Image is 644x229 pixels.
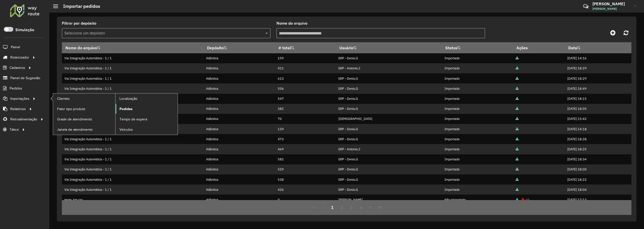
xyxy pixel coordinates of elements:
a: Arquivo completo [516,167,519,171]
td: ERP - Denis.G [336,164,442,174]
td: ERP - Antonio.J [336,144,442,154]
span: Relatórios [10,106,26,112]
td: Atlântica [204,73,275,83]
td: 556 [275,83,336,94]
td: Via Integração Automática - 1 / 1 [62,174,204,185]
a: Fator tipo produto [53,104,115,114]
th: Ações [513,42,565,53]
td: ERP - Denis.G [336,174,442,185]
td: Importado [442,104,513,114]
th: Nome do arquivo [62,42,204,53]
a: Arquivo completo [516,76,519,81]
td: Importado [442,53,513,63]
a: Arquivo completo [516,117,519,121]
td: ERP - Denis.G [336,185,442,195]
td: [DATE] 18:05 [565,104,631,114]
a: Reimportar [526,198,530,202]
td: ERP - Denis.G [336,83,442,94]
td: [DATE] 18:25 [565,144,631,154]
td: [PERSON_NAME] [336,195,442,205]
td: Atlântica [204,63,275,73]
td: Importado [442,134,513,144]
td: Via Integração Automática - 1 / 1 [62,63,204,73]
td: [DATE] 14:18 [565,124,631,134]
td: 473 [275,134,336,144]
td: 469 [275,144,336,154]
span: Fator tipo produto [57,106,85,112]
span: Painel de Sugestão [10,75,40,81]
button: Next Page [366,203,375,212]
a: Arquivo completo [516,147,519,151]
span: Painel [11,44,20,50]
span: Tempo de espera [119,117,147,122]
td: ERP - Denis.G [336,134,442,144]
td: Atlântica [204,154,275,164]
td: Atlântica [204,144,275,154]
td: Atlântica [204,134,275,144]
a: Arquivo completo [516,66,519,70]
a: Grade de atendimento [53,114,115,124]
a: Clientes [53,94,115,104]
td: Importado [442,94,513,104]
td: Via Integração Automática - 1 / 1 [62,73,204,83]
td: Importado [442,73,513,83]
td: 547 [275,94,336,104]
td: Não importado [442,195,513,205]
label: Nome do arquivo [276,20,307,26]
td: Via Integração Automática - 1 / 1 [62,83,204,94]
a: Arquivo completo [516,157,519,161]
span: Pedidos [119,106,133,112]
th: Usuário [336,42,442,53]
td: Via Integração Automática - 1 / 1 [62,164,204,174]
td: 139 [275,124,336,134]
a: Arquivo completo [516,188,519,192]
td: 0 [275,195,336,205]
button: 3 [347,203,356,212]
td: ERP - Denis.G [336,104,442,114]
a: Pedidos [115,104,178,114]
td: Atlântica [204,94,275,104]
td: [DATE] 18:29 [565,63,631,73]
td: Atlântica [204,83,275,94]
span: Cadastros [10,65,25,70]
td: Atlântica [204,124,275,134]
button: 4 [356,203,366,212]
td: Via Integração Automática - 1 / 1 [62,185,204,195]
a: Arquivo completo [516,107,519,111]
td: Atlântica [204,164,275,174]
span: Localização [119,96,137,101]
td: [DATE] 18:00 [565,164,631,174]
span: Tático [10,127,19,132]
td: Importado [442,185,513,195]
td: ERP - Denis.G [336,53,442,63]
td: Importado [442,63,513,73]
a: Janela de atendimento [53,124,115,134]
a: Arquivo completo [516,137,519,141]
span: Grade de atendimento [57,117,92,122]
th: Status [442,42,513,53]
td: [DATE] 18:34 [565,154,631,164]
a: Veículos [115,124,178,134]
h3: [PERSON_NAME] [592,2,630,6]
span: Veículos [119,127,133,132]
a: Arquivo completo [516,97,519,101]
td: Via Integração Automática - 1 / 1 [62,134,204,144]
td: Importado [442,114,513,124]
td: Atlântica [204,185,275,195]
a: Arquivo completo [516,86,519,91]
td: ERP - Denis.G [336,124,442,134]
td: [DATE] 18:22 [565,174,631,185]
td: [DATE] 18:15 [565,94,631,104]
td: ERP - Denis.G [336,73,442,83]
td: 529 [275,164,336,174]
td: Via Integração Automática - 1 / 1 [62,154,204,164]
td: [DATE] 17:13 [565,195,631,205]
th: Depósito [204,42,275,53]
td: Atlântica [204,195,275,205]
td: 159 [275,53,336,63]
td: 70 [275,114,336,124]
label: Filtrar por depósito [62,20,96,26]
td: [DATE] 14:16 [565,53,631,63]
td: Atlântica [204,174,275,185]
h2: Importar pedidos [58,4,100,9]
